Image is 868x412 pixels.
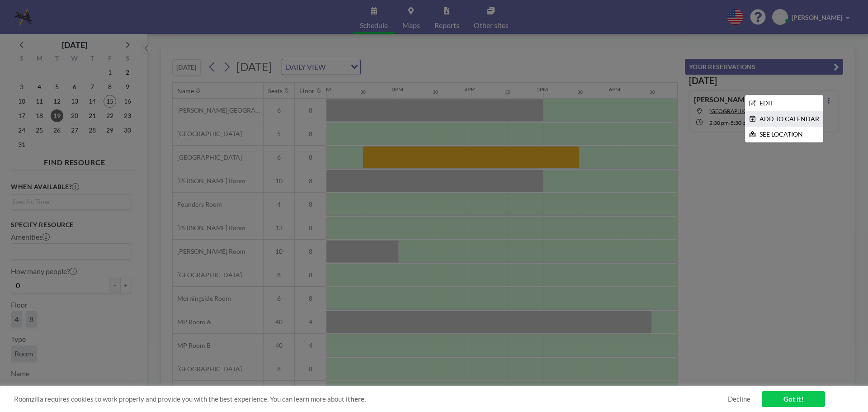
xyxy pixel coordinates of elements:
[14,395,728,403] span: Roomzilla requires cookies to work properly and provide you with the best experience. You can lea...
[350,395,366,403] a: here.
[728,395,750,403] a: Decline
[745,95,823,111] li: EDIT
[762,391,825,407] a: Got it!
[745,111,823,127] li: ADD TO CALENDAR
[745,127,823,142] li: SEE LOCATION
